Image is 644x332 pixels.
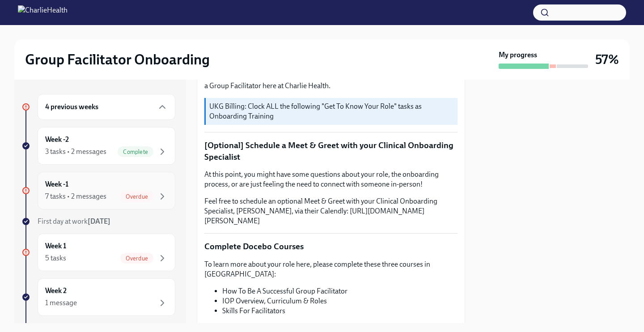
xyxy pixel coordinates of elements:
[45,253,66,263] div: 5 tasks
[45,135,69,145] h6: Week -2
[38,217,110,226] span: First day at work
[204,140,458,162] p: [Optional] Schedule a Meet & Greet with your Clinical Onboarding Specialist
[120,255,153,262] span: Overdue
[88,217,110,226] strong: [DATE]
[18,5,68,20] img: CharlieHealth
[21,172,175,209] a: Week -17 tasks • 2 messagesOverdue
[21,127,175,165] a: Week -23 tasks • 2 messagesComplete
[222,296,458,306] li: IOP Overview, Curriculum & Roles
[595,51,619,68] h3: 57%
[499,50,537,60] strong: My progress
[45,241,66,251] h6: Week 1
[222,286,458,296] li: How To Be A Successful Group Facilitator
[21,234,175,271] a: Week 15 tasksOverdue
[38,94,175,120] div: 4 previous weeks
[45,147,106,157] div: 3 tasks • 2 messages
[45,192,106,201] div: 7 tasks • 2 messages
[45,102,98,112] h6: 4 previous weeks
[204,241,458,252] p: Complete Docebo Courses
[209,102,454,121] p: UKG Billing: Clock ALL the following "Get To Know Your Role" tasks as Onboarding Training
[204,260,458,279] p: To learn more about your role here, please complete these three courses in [GEOGRAPHIC_DATA]:
[120,193,153,200] span: Overdue
[21,217,175,226] a: First day at work[DATE]
[222,306,458,316] li: Skills For Facilitators
[25,51,210,68] h2: Group Facilitator Onboarding
[204,71,458,91] p: In this "Get To Know Your Role" section, you'll learn more about what it means to be a Group Faci...
[118,149,153,155] span: Complete
[204,170,458,189] p: At this point, you might have some questions about your role, the onboarding process, or are just...
[45,298,77,308] div: 1 message
[204,196,458,226] p: Feel free to schedule an optional Meet & Greet with your Clinical Onboarding Specialist, [PERSON_...
[45,286,67,296] h6: Week 2
[21,278,175,316] a: Week 21 message
[45,179,68,189] h6: Week -1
